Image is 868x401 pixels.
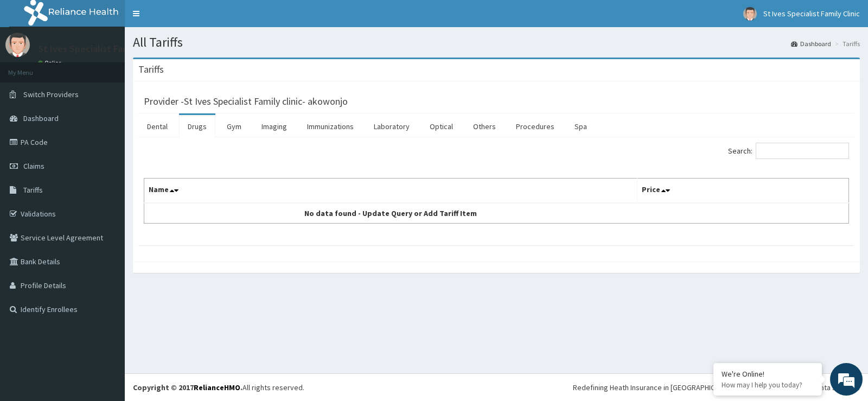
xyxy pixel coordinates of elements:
a: Imaging [253,115,296,138]
a: Immunizations [298,115,362,138]
input: Search: [756,143,849,159]
a: Gym [218,115,250,138]
footer: All rights reserved. [125,373,868,401]
h3: Provider - St Ives Specialist Family clinic- akowonjo [144,97,348,106]
span: St Ives Specialist Family Clinic [763,9,860,18]
span: Dashboard [23,113,59,123]
h3: Tariffs [138,65,164,74]
a: Laboratory [365,115,418,138]
li: Tariffs [832,39,860,48]
th: Name [144,179,637,203]
img: User Image [5,33,30,57]
a: Dashboard [791,39,831,48]
a: Spa [566,115,596,138]
a: Dental [138,115,176,138]
a: Online [38,59,64,67]
a: Procedures [507,115,563,138]
label: Search: [728,143,849,159]
p: St Ives Specialist Family Clinic [38,44,165,54]
a: RelianceHMO [194,383,240,392]
p: How may I help you today? [722,380,814,390]
a: Others [464,115,505,138]
span: Tariffs [23,185,43,195]
div: Redefining Heath Insurance in [GEOGRAPHIC_DATA] using Telemedicine and Data Science! [573,382,860,393]
a: Drugs [179,115,215,138]
td: No data found - Update Query or Add Tariff Item [144,203,637,224]
span: Switch Providers [23,90,79,99]
img: User Image [743,7,757,21]
div: We're Online! [722,369,814,379]
h1: All Tariffs [133,35,860,49]
a: Optical [421,115,462,138]
th: Price [637,179,849,203]
strong: Copyright © 2017 . [133,383,242,392]
span: Claims [23,161,44,171]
